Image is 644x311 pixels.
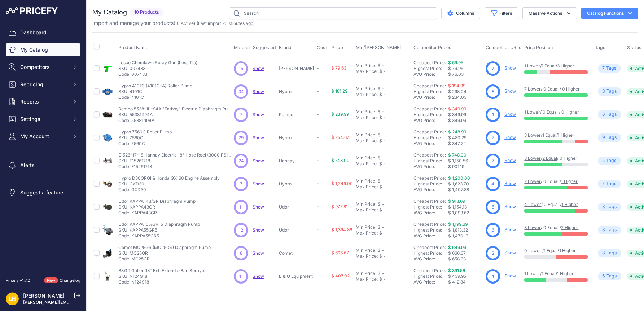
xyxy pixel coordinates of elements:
[317,45,327,51] span: Cost
[379,138,382,144] div: $
[524,202,588,207] p: / 0 Equal /
[524,109,540,115] a: 1 Lower
[253,204,264,210] a: Show
[379,184,382,190] div: $
[331,181,353,186] span: $ 1,249.00
[448,245,466,250] a: $ 649.99
[253,66,264,71] span: Show
[448,89,466,94] span: $ 298.04
[356,207,378,213] div: Max Price:
[524,225,541,230] a: 3 Lower
[331,45,345,51] button: Price
[614,157,617,164] span: s
[279,135,314,141] p: Hypro
[524,271,540,276] a: 1 Lower
[524,202,541,207] a: 4 Lower
[448,210,483,216] div: $ 1,093.62
[413,175,446,181] a: Cheapest Price:
[627,45,643,51] button: Status
[448,222,468,227] a: $ 1,199.69
[331,111,349,117] span: $ 239.99
[381,86,384,92] div: -
[598,180,621,188] span: Tag
[413,233,448,239] div: AVG Price:
[448,118,483,123] div: $ 349.99
[239,227,243,233] span: 12
[542,63,556,69] a: 1 Equal
[448,141,483,146] div: $ 347.22
[118,118,234,123] p: Code: 55381I194A
[448,83,465,88] a: $ 194.99
[448,164,483,170] div: $ 901.19
[92,7,127,17] h2: My Catalog
[174,21,195,26] span: ( )
[381,63,384,69] div: -
[598,133,621,142] span: Tag
[522,7,577,19] button: Massive Actions
[356,132,376,138] div: Min Price:
[118,245,211,250] p: Comet MC25GR (MC25DS) Diaphragm Pump
[614,227,617,233] span: s
[602,157,605,164] span: 5
[448,71,483,77] div: $ 76.03
[253,158,264,163] a: Show
[20,133,67,140] span: My Account
[413,83,446,88] a: Cheapest Price:
[240,181,242,187] span: 7
[524,155,541,161] a: 3 Lower
[6,26,80,39] a: Dashboard
[614,88,617,95] span: s
[413,204,448,210] div: Highest Price:
[379,230,382,236] div: $
[504,111,516,117] a: Show
[379,207,382,213] div: $
[279,45,292,50] span: Brand
[382,69,386,74] div: -
[524,225,588,231] p: / 0 Equal /
[118,95,192,100] p: Code: 4101C
[413,164,448,170] div: AVG Price:
[524,155,588,161] p: / / 0 Higher
[561,202,578,207] a: 1 Higher
[492,88,494,95] span: 8
[356,63,376,69] div: Min Price:
[448,233,483,239] div: $ 1,470.13
[382,138,386,144] div: -
[524,63,588,69] p: / /
[229,7,437,19] input: Search
[504,250,516,255] a: Show
[239,204,243,210] span: 11
[197,21,255,26] span: (Last import 26 Minutes ago)
[379,69,382,74] div: $
[6,78,80,91] button: Repricing
[413,210,448,216] div: AVG Price:
[413,89,448,95] div: Highest Price:
[356,184,378,190] div: Max Price:
[382,115,386,121] div: -
[614,111,617,118] span: s
[448,152,466,158] a: $ 748.00
[504,88,516,94] a: Show
[239,65,243,72] span: 15
[602,180,605,187] span: 7
[504,273,516,279] a: Show
[448,112,466,117] span: $ 349.99
[448,135,466,140] span: $ 480.29
[20,63,67,71] span: Competitors
[118,152,234,158] p: E1526-17-18 Hannay Electric 18" Hose Reel (3000 PSI Max)
[413,71,448,77] div: AVG Price:
[118,164,234,170] p: Code: E15261718
[331,135,349,140] span: $ 254.67
[379,115,382,121] div: $
[598,87,621,96] span: Tag
[238,88,244,95] span: 34
[492,111,494,118] span: 1
[317,111,319,117] span: -
[492,135,494,141] span: 7
[20,115,67,123] span: Settings
[23,299,134,305] a: [PERSON_NAME][EMAIL_ADDRESS][DOMAIN_NAME]
[118,45,148,50] span: Product Name
[524,45,553,50] span: Price Position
